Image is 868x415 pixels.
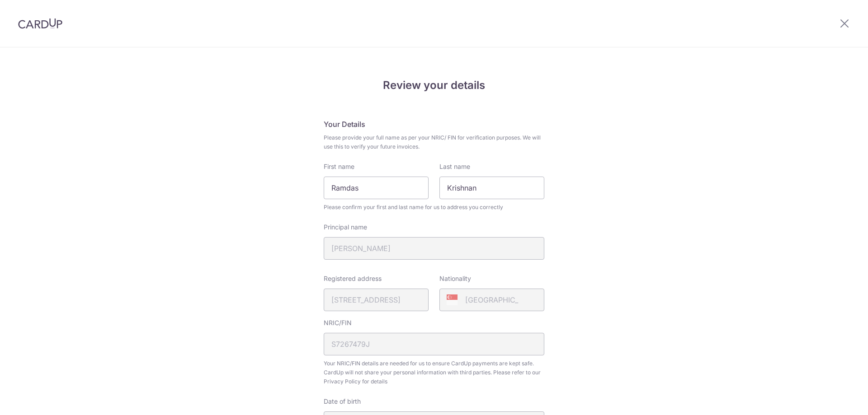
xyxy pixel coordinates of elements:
[18,18,62,29] img: CardUp
[810,388,859,410] iframe: Opens a widget where you can find more information
[439,162,470,171] label: Last name
[324,177,429,199] input: First Name
[324,77,544,93] h4: Review your details
[324,274,382,283] label: Registered address
[324,203,544,212] span: Please confirm your first and last name for us to address you correctly
[324,318,352,327] label: NRIC/FIN
[324,133,544,151] span: Please provide your full name as per your NRIC/ FIN for verification purposes. We will use this t...
[324,162,354,171] label: First name
[324,397,361,406] label: Date of birth
[439,274,471,283] label: Nationality
[439,177,544,199] input: Last name
[324,359,544,386] span: Your NRIC/FIN details are needed for us to ensure CardUp payments are kept safe. CardUp will not ...
[324,119,544,130] h5: Your Details
[324,223,367,232] label: Principal name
